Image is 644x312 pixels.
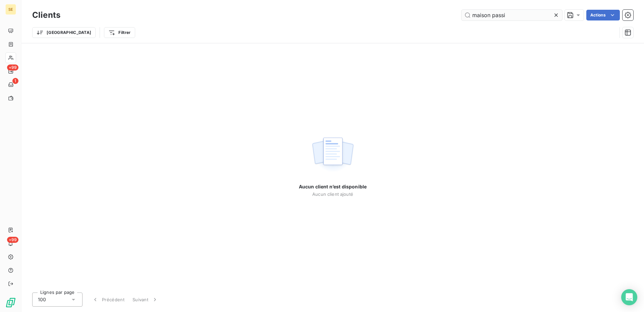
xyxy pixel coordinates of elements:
[32,9,60,21] h3: Clients
[88,293,128,307] button: Précédent
[312,191,353,197] span: Aucun client ajouté
[5,297,16,308] img: Logo LeanPay
[462,10,562,20] input: Rechercher
[104,27,135,38] button: Filtrer
[128,293,162,307] button: Suivant
[38,296,46,303] span: 100
[311,134,354,175] img: empty state
[7,237,18,243] span: +99
[621,289,637,305] div: Open Intercom Messenger
[5,4,16,15] div: SE
[299,183,367,190] span: Aucun client n’est disponible
[586,10,620,20] button: Actions
[12,78,18,84] span: 1
[7,64,18,71] span: +99
[32,27,96,38] button: [GEOGRAPHIC_DATA]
